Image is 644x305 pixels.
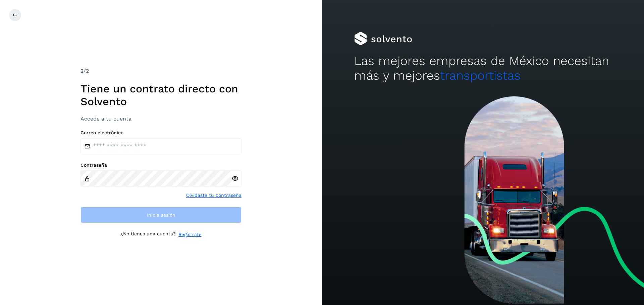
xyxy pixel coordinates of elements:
a: Olvidaste tu contraseña [186,192,241,199]
label: Contraseña [80,162,241,168]
h3: Accede a tu cuenta [80,116,241,122]
span: Inicia sesión [147,213,175,217]
h1: Tiene un contrato directo con Solvento [80,82,241,108]
span: transportistas [440,68,521,83]
div: /2 [80,67,241,75]
a: Regístrate [178,231,202,238]
span: 2 [80,68,84,74]
label: Correo electrónico [80,130,241,136]
button: Inicia sesión [80,207,241,223]
h2: Las mejores empresas de México necesitan más y mejores [354,54,612,83]
p: ¿No tienes una cuenta? [120,231,176,238]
